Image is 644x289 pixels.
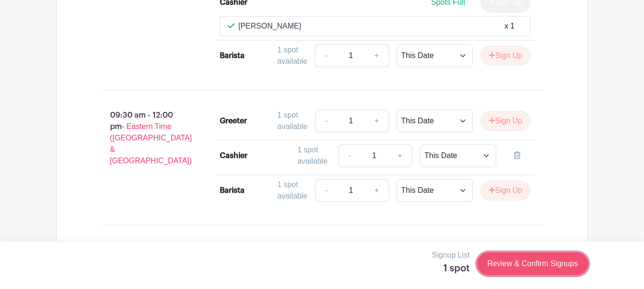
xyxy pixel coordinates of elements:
[480,111,531,131] button: Sign Up
[388,144,412,167] a: +
[477,252,588,275] a: Review & Confirm Signups
[480,46,531,66] button: Sign Up
[220,50,245,61] div: Barista
[365,110,388,132] a: +
[365,179,388,202] a: +
[365,44,388,67] a: +
[338,144,360,167] a: -
[315,44,337,67] a: -
[480,180,531,200] button: Sign Up
[277,110,307,132] div: 1 spot available
[110,122,192,165] span: - Eastern Time ([GEOGRAPHIC_DATA] & [GEOGRAPHIC_DATA])
[220,185,245,196] div: Barista
[220,150,247,161] div: Cashier
[277,44,307,67] div: 1 spot available
[87,106,205,170] p: 09:30 am - 12:00 pm
[315,110,337,132] a: -
[504,20,514,32] div: x 1
[315,179,337,202] a: -
[432,249,470,261] p: Signup List
[297,144,331,167] div: 1 spot available
[277,179,307,202] div: 1 spot available
[220,115,247,127] div: Greeter
[238,20,301,32] p: [PERSON_NAME]
[432,263,470,274] h5: 1 spot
